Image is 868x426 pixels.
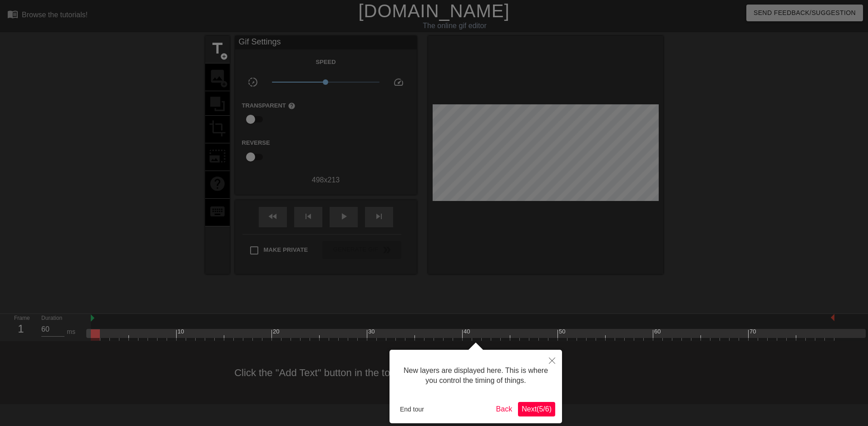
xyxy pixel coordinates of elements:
button: Next [518,402,555,416]
button: Back [493,402,516,416]
span: Next ( 5 / 6 ) [522,405,552,413]
div: New layers are displayed here. This is where you control the timing of things. [396,357,555,395]
button: Close [542,350,562,371]
button: End tour [396,402,428,416]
